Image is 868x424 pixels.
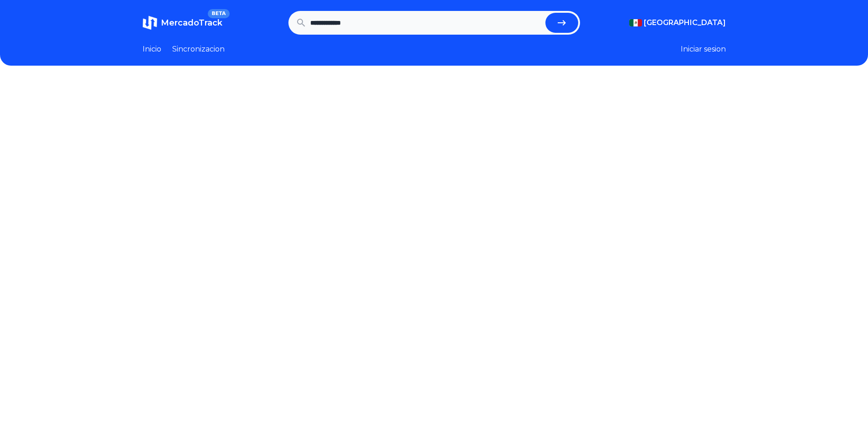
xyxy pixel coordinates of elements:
[629,17,726,28] button: [GEOGRAPHIC_DATA]
[143,16,157,30] img: MercadoTrack
[644,17,726,28] span: [GEOGRAPHIC_DATA]
[161,18,222,28] span: MercadoTrack
[629,19,642,26] img: Mexico
[681,44,726,55] button: Iniciar sesion
[143,16,222,30] a: MercadoTrackBETA
[143,44,161,55] a: Inicio
[208,9,229,18] span: BETA
[172,44,225,55] a: Sincronizacion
